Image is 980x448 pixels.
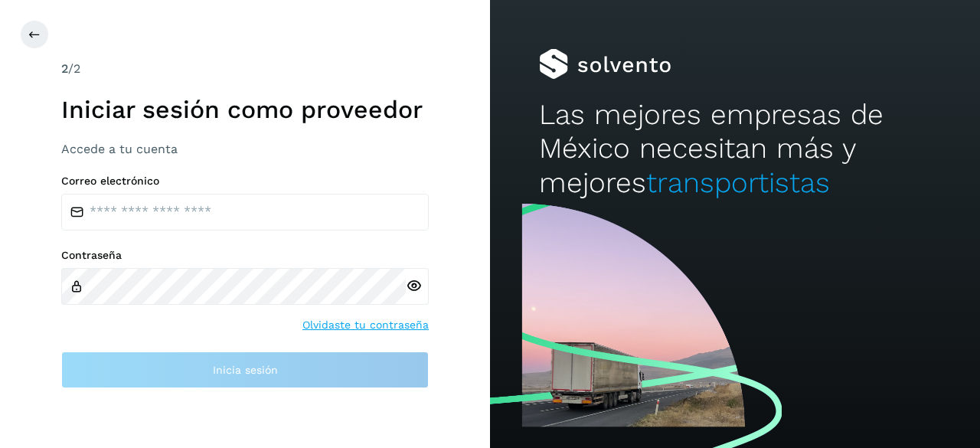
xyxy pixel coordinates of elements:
[61,175,429,188] label: Correo electrónico
[61,60,429,78] div: /2
[61,352,429,388] button: Inicia sesión
[61,249,429,262] label: Contraseña
[213,365,278,375] span: Inicia sesión
[539,98,931,200] h2: Las mejores empresas de México necesitan más y mejores
[61,142,429,156] h3: Accede a tu cuenta
[302,317,429,333] a: Olvidaste tu contraseña
[61,61,68,76] span: 2
[61,95,429,124] h1: Iniciar sesión como proveedor
[646,166,830,199] span: transportistas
